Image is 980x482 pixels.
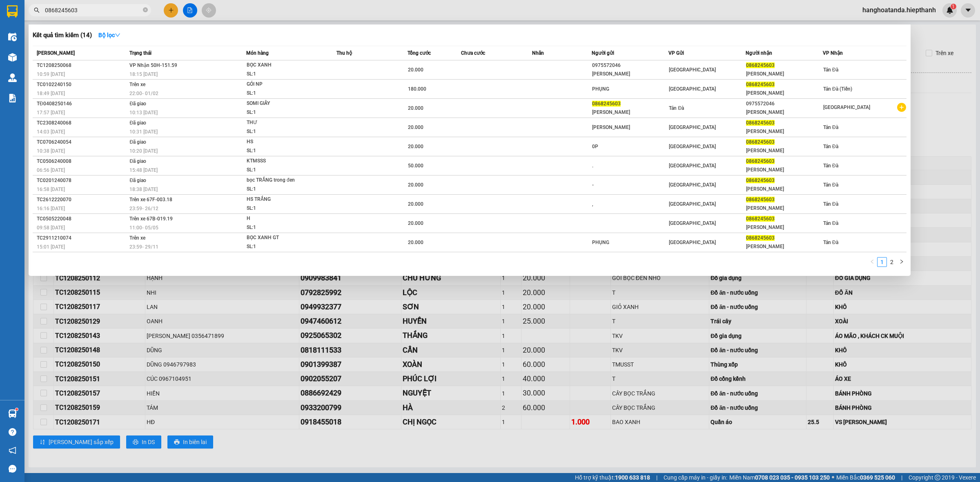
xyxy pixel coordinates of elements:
[746,223,822,232] div: [PERSON_NAME]
[247,147,308,155] div: SL: 1
[746,120,775,126] span: 0868245603
[746,235,775,241] span: 0868245603
[897,103,906,112] span: plus-circle
[592,238,668,247] div: PHỤNG
[8,94,17,102] img: solution-icon
[408,105,423,111] span: 20.000
[408,144,423,149] span: 20.000
[247,127,308,136] div: SL: 1
[592,108,668,117] div: [PERSON_NAME]
[37,167,65,173] span: 06:56 [DATE]
[129,206,158,211] span: 23:59 - 26/12
[247,61,308,70] div: BỌC XANH
[129,101,146,107] span: Đã giao
[247,223,308,232] div: SL: 1
[37,61,127,70] div: TC1208250068
[129,71,158,77] span: 18:15 [DATE]
[16,408,18,411] sup: 1
[746,50,772,56] span: Người nhận
[247,118,308,127] div: THƯ
[669,144,716,149] span: [GEOGRAPHIC_DATA]
[746,216,775,222] span: 0868245603
[37,157,127,166] div: TC0506240008
[823,240,838,245] span: Tản Đà
[37,234,127,242] div: TC2911210074
[129,178,146,183] span: Đã giao
[246,50,269,56] span: Món hàng
[823,50,843,56] span: VP Nhận
[887,258,896,267] a: 2
[247,138,308,147] div: HS
[532,50,544,56] span: Nhãn
[668,50,684,56] span: VP Gửi
[247,242,308,251] div: SL: 1
[129,167,158,173] span: 15:48 [DATE]
[8,409,17,418] img: warehouse-icon
[129,120,146,126] span: Đã giao
[37,50,75,56] span: [PERSON_NAME]
[746,242,822,251] div: [PERSON_NAME]
[37,91,65,96] span: 18:49 [DATE]
[247,99,308,108] div: SOMI GIẤY
[867,257,877,267] li: Previous Page
[592,142,668,151] div: 0P
[37,206,65,211] span: 16:16 [DATE]
[867,257,877,267] button: left
[37,187,65,192] span: 16:58 [DATE]
[669,105,684,111] span: Tản Đà
[37,129,65,135] span: 14:03 [DATE]
[37,244,65,250] span: 15:01 [DATE]
[33,31,92,40] h3: Kết quả tìm kiếm ( 14 )
[746,204,822,213] div: [PERSON_NAME]
[92,29,127,42] button: Bộ lọcdown
[9,446,16,454] span: notification
[247,233,308,242] div: BỌC XANH GT
[336,50,352,56] span: Thu hộ
[8,33,17,41] img: warehouse-icon
[870,259,875,264] span: left
[129,62,177,68] span: VP Nhận 50H-151.59
[592,85,668,93] div: PHỤNG
[8,73,17,82] img: warehouse-icon
[247,204,308,213] div: SL: 1
[34,7,40,13] span: search
[37,138,127,147] div: TC0706240054
[669,240,716,245] span: [GEOGRAPHIC_DATA]
[878,258,886,267] a: 1
[247,70,308,79] div: SL: 1
[247,108,308,117] div: SL: 1
[129,158,146,164] span: Đã giao
[129,129,158,135] span: 10:31 [DATE]
[408,50,431,56] span: Tổng cước
[823,144,838,149] span: Tản Đà
[37,110,65,116] span: 17:57 [DATE]
[408,163,423,169] span: 50.000
[746,100,822,108] div: 0975572046
[592,101,621,107] span: 0868245603
[115,32,120,38] span: down
[746,127,822,136] div: [PERSON_NAME]
[37,215,127,223] div: TC0505220048
[823,201,838,207] span: Tản Đà
[746,89,822,98] div: [PERSON_NAME]
[592,123,668,132] div: [PERSON_NAME]
[129,216,173,222] span: Trên xe 67B-019.19
[592,181,668,189] div: -
[247,176,308,185] div: bọc TRẮNG trong đen
[9,465,16,473] span: message
[247,214,308,223] div: H
[746,166,822,174] div: [PERSON_NAME]
[408,67,423,73] span: 20.000
[129,187,158,192] span: 18:38 [DATE]
[143,7,148,14] span: close-circle
[408,86,426,92] span: 180.000
[887,257,897,267] li: 2
[408,240,423,245] span: 20.000
[823,104,870,110] span: [GEOGRAPHIC_DATA]
[746,108,822,117] div: [PERSON_NAME]
[897,257,906,267] li: Next Page
[746,62,775,68] span: 0868245603
[823,182,838,188] span: Tản Đà
[408,182,423,188] span: 20.000
[129,235,145,241] span: Trên xe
